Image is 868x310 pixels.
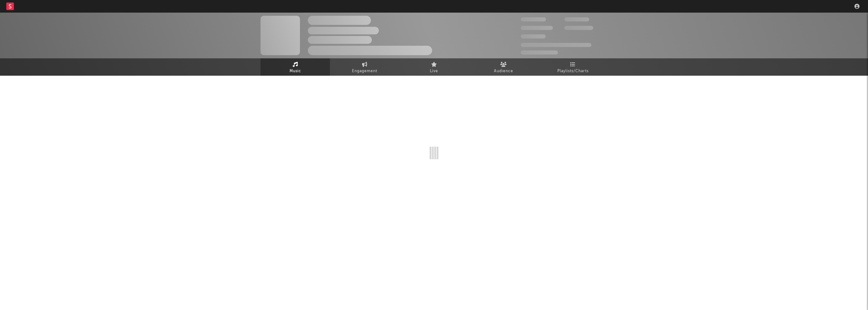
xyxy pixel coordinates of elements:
[538,58,607,76] a: Playlists/Charts
[521,17,546,21] span: 300,000
[521,26,553,30] span: 50,000,000
[494,67,513,75] span: Audience
[352,67,377,75] span: Engagement
[564,17,589,21] span: 100,000
[261,58,330,76] a: Music
[469,58,538,76] a: Audience
[399,58,469,76] a: Live
[557,67,589,75] span: Playlists/Charts
[290,67,301,75] span: Music
[521,34,546,38] span: 100,000
[521,50,558,55] span: Jump Score: 85.0
[430,67,438,75] span: Live
[564,26,593,30] span: 1,000,000
[521,43,591,47] span: 50,000,000 Monthly Listeners
[330,58,399,76] a: Engagement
